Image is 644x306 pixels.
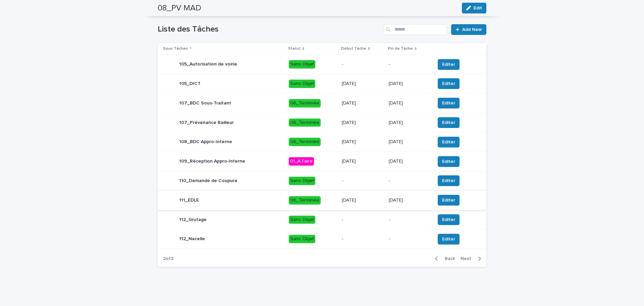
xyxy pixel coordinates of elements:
h2: 08_PV MAD [158,3,201,13]
div: 06_Terminée [289,99,321,107]
div: 06_Terminée [289,196,321,205]
p: Fin de Tâche [388,45,413,52]
p: - [389,217,430,223]
tr: 112_GrutageSans Objet--Editer [158,210,486,229]
div: Sans Objet [289,235,315,243]
button: Editer [438,117,460,128]
tr: 107_Prévenance Bailleur06_Terminée[DATE][DATE]Editer [158,113,486,132]
p: 2 of 3 [158,251,179,267]
p: [DATE] [342,120,383,126]
span: Add New [462,27,482,32]
span: Editer [442,80,455,87]
span: Next [461,256,475,261]
div: 06_Terminée [289,138,321,146]
tr: 105_Autorisation de voirieSans Objet--Editer [158,55,486,74]
div: Sans Objet [289,177,315,185]
tr: 107_BDC Sous-Traitant06_Terminée[DATE][DATE]Editer [158,93,486,113]
p: 108_BDC Appro-Interne [179,139,232,145]
span: Back [441,256,455,261]
p: [DATE] [389,139,430,145]
input: Search [383,24,447,35]
p: [DATE] [342,139,383,145]
p: 105_DICT [179,81,201,87]
p: [DATE] [389,198,430,203]
p: 110_Demande de Coupure [179,178,237,184]
tr: 105_DICTSans Objet[DATE][DATE]Editer [158,74,486,94]
span: Editer [442,158,455,165]
button: Editer [438,59,460,70]
button: Next [458,256,486,262]
button: Editer [438,195,460,206]
div: Sans Objet [289,60,315,69]
tr: 110_Demande de CoupureSans Objet--Editer [158,171,486,190]
p: 107_BDC Sous-Traitant [179,100,231,106]
p: - [342,178,383,184]
p: - [389,236,430,242]
button: Editer [438,175,460,186]
span: Editer [442,61,455,68]
p: [DATE] [389,100,430,106]
p: [DATE] [342,159,383,164]
p: Sous Tâches [163,45,188,52]
div: 01_A Faire [289,157,314,166]
p: [DATE] [342,81,383,87]
button: Edit [462,3,486,13]
span: Editer [442,119,455,126]
p: - [389,178,430,184]
p: 112_Grutage [179,217,207,223]
p: 109_Réception Appro-Interne [179,159,245,164]
p: [DATE] [342,198,383,203]
button: Back [430,256,458,262]
p: - [342,217,383,223]
span: Edit [474,6,482,10]
button: Editer [438,214,460,225]
p: - [342,61,383,67]
p: - [342,236,383,242]
p: 105_Autorisation de voirie [179,61,237,67]
button: Editer [438,98,460,108]
span: Editer [442,197,455,204]
span: Editer [442,100,455,106]
span: Editer [442,236,455,243]
div: Sans Objet [289,80,315,88]
tr: 112_NacelleSans Objet--Editer [158,229,486,249]
div: Sans Objet [289,216,315,224]
p: 112_Nacelle [179,236,205,242]
button: Editer [438,137,460,147]
div: 06_Terminée [289,119,321,127]
span: Editer [442,177,455,184]
tr: 111_EDLE06_Terminée[DATE][DATE]Editer [158,190,486,210]
h1: Liste des Tâches [158,25,381,34]
p: [DATE] [389,159,430,164]
button: Editer [438,78,460,89]
p: [DATE] [389,120,430,126]
a: Add New [451,24,486,35]
p: 107_Prévenance Bailleur [179,120,234,126]
p: [DATE] [342,100,383,106]
tr: 108_BDC Appro-Interne06_Terminée[DATE][DATE]Editer [158,132,486,152]
p: Début Tâche [341,45,366,52]
p: 111_EDLE [179,198,199,203]
p: - [389,61,430,67]
tr: 109_Réception Appro-Interne01_A Faire[DATE][DATE]Editer [158,152,486,171]
span: Editer [442,139,455,145]
p: Statut [288,45,301,52]
p: [DATE] [389,81,430,87]
button: Editer [438,156,460,167]
button: Editer [438,234,460,245]
span: Editer [442,216,455,223]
